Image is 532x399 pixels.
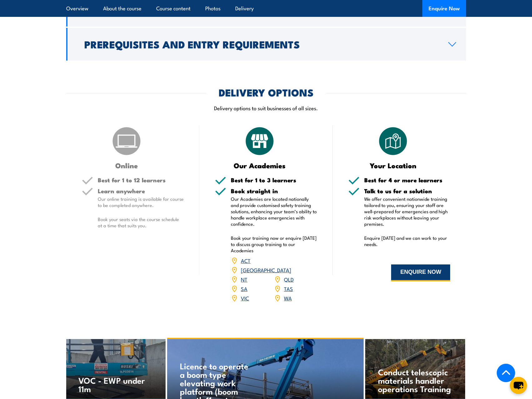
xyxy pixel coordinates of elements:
[364,196,450,227] p: We offer convenient nationwide training tailored to you, ensuring your staff are well-prepared fo...
[98,177,184,183] h5: Best for 1 to 12 learners
[284,275,294,283] a: QLD
[219,88,314,96] h2: DELIVERY OPTIONS
[241,266,291,273] a: [GEOGRAPHIC_DATA]
[348,162,438,169] h3: Your Location
[78,376,152,393] h4: VOC - EWP under 11m
[241,294,249,302] a: VIC
[231,177,317,183] h5: Best for 1 to 3 learners
[231,188,317,194] h5: Book straight in
[98,196,184,208] p: Our online training is available for course to be completed anywhere.
[82,162,172,169] h3: Online
[510,377,527,394] button: chat-button
[66,104,466,111] p: Delivery options to suit businesses of all sizes.
[84,40,438,48] h2: Prerequisites and Entry Requirements
[98,216,184,229] p: Book your seats via the course schedule at a time that suits you.
[231,235,317,254] p: Book your training now or enquire [DATE] to discuss group training to our Academies
[98,188,184,194] h5: Learn anywhere
[231,196,317,227] p: Our Academies are located nationally and provide customised safety training solutions, enhancing ...
[241,275,247,283] a: NT
[284,285,293,292] a: TAS
[66,28,466,61] a: Prerequisites and Entry Requirements
[364,235,450,247] p: Enquire [DATE] and we can work to your needs.
[364,177,450,183] h5: Best for 4 or more learners
[391,264,450,281] button: ENQUIRE NOW
[378,367,452,393] h4: Conduct telescopic materials handler operations Training
[241,257,251,264] a: ACT
[215,162,305,169] h3: Our Academies
[364,188,450,194] h5: Talk to us for a solution
[241,285,247,292] a: SA
[284,294,292,302] a: WA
